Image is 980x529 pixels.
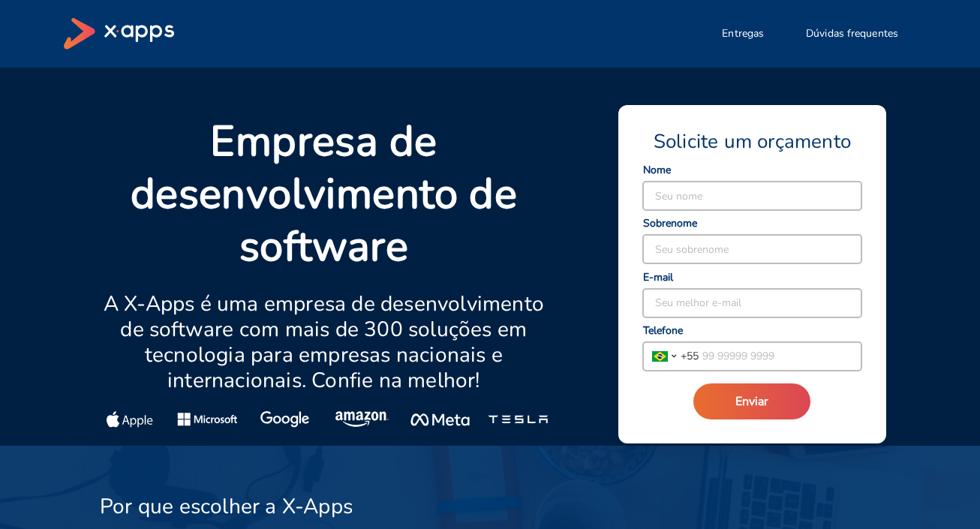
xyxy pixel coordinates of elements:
[335,411,389,428] img: Amazon
[654,129,851,155] span: Solicite um orçamento
[693,383,810,419] button: Enviar
[100,291,548,393] p: A X-Apps é uma empresa de desenvolvimento de software com mais de 300 soluções em tecnologia para...
[410,411,470,428] img: Meta
[107,411,153,428] img: Apple
[681,348,699,364] span: + 55
[643,289,861,317] input: Seu melhor e-mail
[699,342,861,371] input: 99 99999 9999
[704,19,782,49] button: Entregas
[100,116,548,273] p: Empresa de desenvolvimento de software
[260,411,309,428] img: Google
[735,393,768,410] span: Enviar
[100,494,353,519] h3: Por que escolher a X-Apps
[788,19,916,49] button: Dúvidas frequentes
[177,411,236,428] img: Microsoft
[488,411,547,428] img: Tesla
[806,26,898,41] span: Dúvidas frequentes
[643,235,861,263] input: Seu sobrenome
[722,26,764,41] span: Entregas
[643,182,861,210] input: Seu nome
